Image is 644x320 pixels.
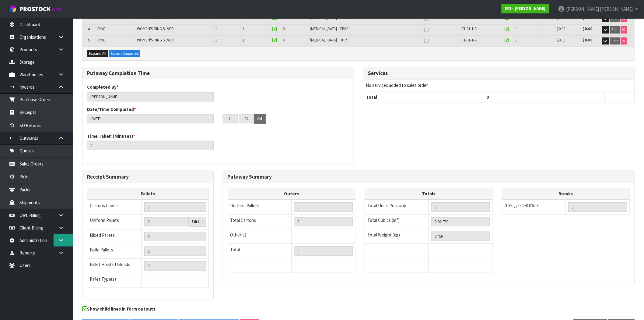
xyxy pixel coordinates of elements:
td: Total Weight (kg) [365,229,429,244]
button: AM [254,114,266,124]
input: Manual [144,202,206,212]
span: 1 [215,15,217,20]
button: Edit [610,37,620,45]
span: WOMEN'S RING SILVER [137,37,174,43]
label: Completed By [87,84,119,90]
img: cube-alt.png [9,5,17,13]
small: WMS [52,7,61,12]
td: : [238,114,239,124]
h3: Putaway Completion Time [87,70,349,76]
span: 1 [242,26,244,31]
td: Total Cubics (m³) [365,215,429,229]
input: TOTAL PACKS [294,246,353,256]
span: Expand All [89,51,106,56]
span: RING [97,15,106,20]
span: ZH05 [340,15,349,20]
span: 7PR [340,37,347,43]
span: 0 [283,15,285,20]
span: 0-5kg / 0.0>0.03m3 [505,203,539,208]
td: Cartons Loose [87,200,142,215]
input: HH [223,114,238,123]
td: Other(s) [228,229,292,244]
span: 71-01-1-A [462,26,477,31]
span: 1 [242,37,244,43]
span: 5 [88,37,90,43]
span: [MEDICAL_DATA] [310,15,337,20]
td: Uniform Pallets [87,215,142,229]
span: $0.00 [557,15,565,20]
span: WOMEN'S RING SILVER [137,15,174,20]
h3: Putaway Summary [228,174,630,180]
span: [PERSON_NAME] [566,6,599,12]
th: Outers [228,188,355,200]
input: UNIFORM P LINES [294,202,353,212]
span: Edit [612,38,618,44]
th: Total [363,91,484,103]
strong: $0.00 [583,37,593,43]
button: Edit [610,26,620,34]
input: Uniform Pallets [144,217,188,226]
input: Date/Time completed [87,114,214,123]
td: Mixed Pallets [87,229,142,244]
th: Breaks [502,188,630,200]
input: MM [239,114,254,123]
h3: Services [368,70,630,76]
span: 1 [515,15,517,20]
span: 0 [487,94,489,100]
th: Pallets [87,188,209,200]
h3: Receipt Summary [87,174,209,180]
span: 1 [215,37,217,43]
input: Time Taken [87,141,214,150]
span: [PERSON_NAME] [600,6,633,12]
span: ProStock [19,5,51,13]
span: 71-01-1-A [462,15,477,20]
label: Time Taken (Minutes) [87,133,135,139]
span: FB02 [340,26,348,31]
th: Totals [365,188,493,200]
span: $0.00 [557,26,565,31]
span: WOMEN'S RING SILVER [137,26,174,31]
strong: $0.00 [583,15,593,20]
strong: $0.00 [583,26,593,31]
td: Build Pallets [87,244,142,258]
span: [MEDICAL_DATA] [310,37,337,43]
button: Expand All [87,50,108,57]
span: 0 [283,26,285,31]
span: [MEDICAL_DATA] [310,26,337,31]
span: RING [97,26,106,31]
label: Show child lines in form outputs. [82,306,156,314]
span: Edit [612,27,618,32]
span: 1 [515,26,517,31]
span: 3 [88,15,90,20]
td: Uniform Pallets [228,200,292,215]
span: RING [97,37,106,43]
span: 1 [515,37,517,43]
span: $0.00 [557,37,565,43]
label: Edit [192,219,203,225]
input: Manual [144,247,206,256]
a: S02 - [PERSON_NAME] [502,4,549,13]
span: 1 [242,15,244,20]
button: Edit [610,15,620,23]
strong: S02 - [PERSON_NAME] [505,6,546,11]
input: UNIFORM P + MIXED P + BUILD P [144,261,206,271]
span: 1 [215,26,217,31]
td: Pallet Hoists Unloads [87,258,142,273]
td: Pallet Type(s) [87,273,142,288]
td: No services added to sales order. [363,80,635,91]
span: 0 [283,37,285,43]
td: Total [228,244,292,258]
label: Date/Time Completed [87,106,136,112]
span: 4 [88,26,90,31]
input: Manual [144,232,206,241]
td: Total Units Putaway [365,200,429,215]
button: Export Variances [109,50,140,57]
input: OUTERS TOTAL = CTN [294,217,353,226]
span: Edit [612,16,618,21]
td: Total Cartons [228,215,292,229]
span: 71-01-1-A [462,37,477,43]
